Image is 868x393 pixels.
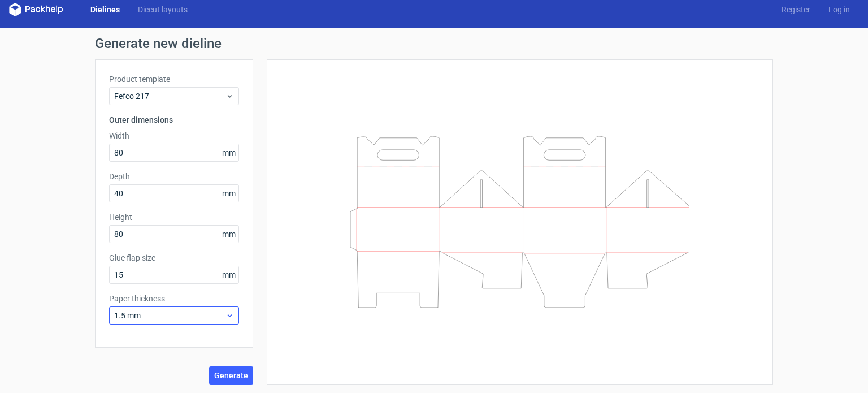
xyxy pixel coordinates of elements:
[95,37,773,50] h1: Generate new dieline
[819,4,859,15] a: Log in
[109,293,239,304] label: Paper thickness
[214,372,248,379] span: Generate
[109,130,239,141] label: Width
[109,252,239,264] label: Glue flap size
[114,90,225,102] span: Fefco 217
[219,266,238,283] span: mm
[219,226,238,243] span: mm
[114,310,225,321] span: 1.5 mm
[219,144,238,161] span: mm
[129,4,197,15] a: Diecut layouts
[109,114,239,126] h3: Outer dimensions
[209,366,253,385] button: Generate
[219,185,238,202] span: mm
[109,74,239,85] label: Product template
[772,4,819,15] a: Register
[109,171,239,182] label: Depth
[109,211,239,223] label: Height
[81,4,129,15] a: Dielines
